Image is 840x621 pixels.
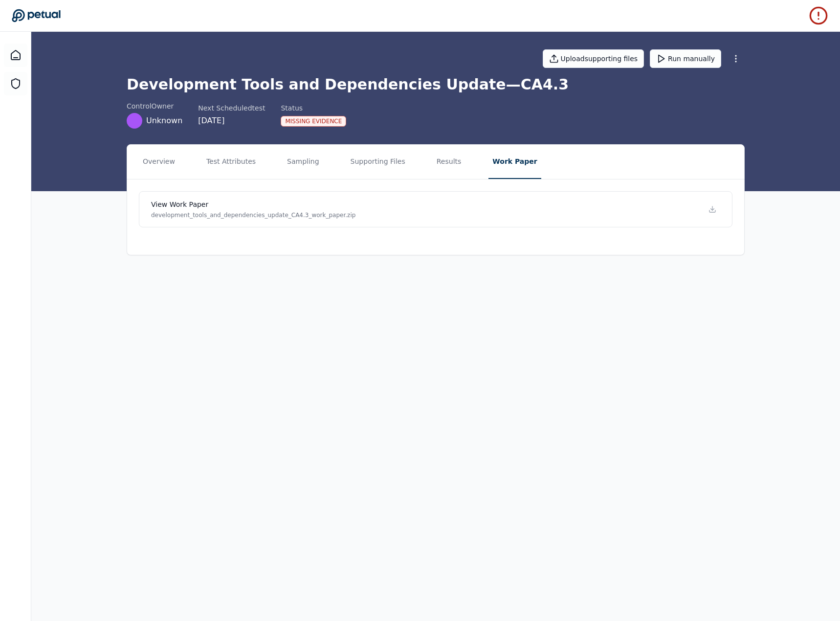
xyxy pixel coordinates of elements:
[281,116,346,127] div: Missing Evidence
[281,103,346,113] div: Status
[151,200,355,209] h4: View work paper
[347,145,409,179] button: Supporting Files
[488,145,541,179] button: Work Paper
[198,115,265,127] div: [DATE]
[127,101,182,111] div: control Owner
[202,145,260,179] button: Test Attributes
[283,145,323,179] button: Sampling
[4,44,27,67] a: Dashboard
[433,145,465,179] button: Results
[12,9,61,22] a: Go to Dashboard
[705,201,720,217] div: Download development_tools_and_dependencies_update_CA4.3_work_paper.zip
[151,211,355,219] p: development_tools_and_dependencies_update_CA4.3_work_paper.zip
[543,49,644,68] button: Uploadsupporting files
[139,145,179,179] button: Overview
[146,115,182,127] span: Unknown
[127,76,745,93] h1: Development Tools and Dependencies Update — CA4.3
[198,103,265,113] div: Next Scheduled test
[127,145,744,179] nav: Tabs
[650,49,721,68] button: Run manually
[727,50,745,67] button: More Options
[4,72,27,95] a: SOC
